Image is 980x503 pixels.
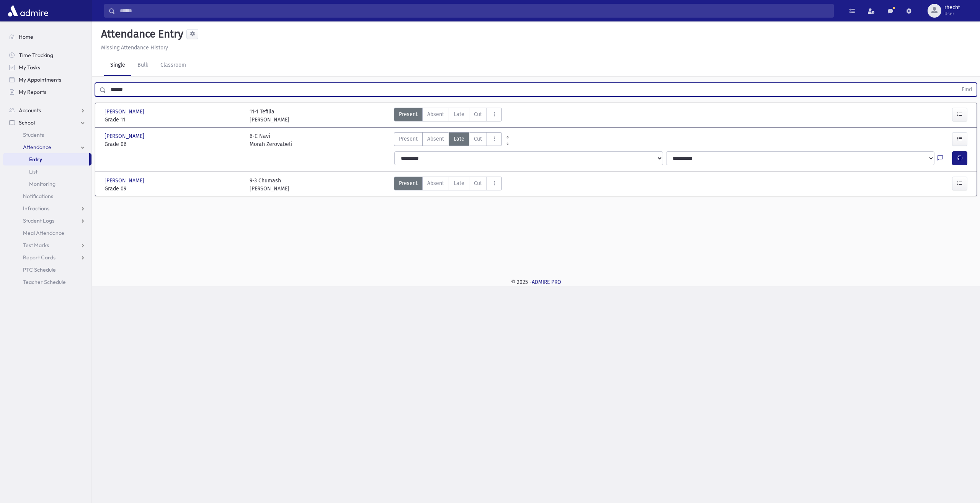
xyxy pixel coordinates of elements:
span: Time Tracking [19,52,53,59]
a: Report Cards [3,251,91,264]
span: Cut [474,110,482,118]
span: User [944,11,960,17]
a: School [3,116,91,129]
a: Time Tracking [3,49,91,61]
a: PTC Schedule [3,264,91,276]
span: Present [399,110,418,118]
span: Grade 06 [105,140,242,148]
span: Test Marks [23,242,49,249]
div: © 2025 - [104,278,968,286]
u: Missing Attendance History [101,44,168,51]
div: 11-1 Tefilla [PERSON_NAME] [250,108,289,124]
span: [PERSON_NAME] [105,177,146,185]
span: Teacher Schedule [23,279,66,285]
span: Infractions [23,205,49,212]
span: [PERSON_NAME] [105,108,146,116]
h5: Attendance Entry [98,28,183,41]
span: Absent [427,135,444,143]
span: Late [454,179,464,187]
span: Accounts [19,107,41,114]
span: Entry [29,156,42,163]
a: Home [3,31,91,43]
a: Accounts [3,104,91,116]
span: Grade 09 [105,185,242,193]
a: My Tasks [3,61,91,74]
span: Monitoring [29,180,56,187]
a: Monitoring [3,178,91,190]
span: List [29,168,38,175]
span: rhecht [944,5,960,11]
span: Students [23,131,44,138]
a: Notifications [3,190,91,202]
button: Find [957,83,977,96]
span: Meal Attendance [23,229,64,236]
a: List [3,165,91,178]
span: Cut [474,135,482,143]
a: Test Marks [3,239,91,251]
span: Present [399,179,418,187]
img: AdmirePro [6,3,50,18]
span: My Appointments [19,76,61,83]
span: Absent [427,110,444,118]
a: Bulk [131,55,154,76]
span: School [19,119,35,126]
a: Entry [3,153,89,165]
span: Notifications [23,193,53,200]
a: ADMIRE PRO [532,279,561,285]
a: Meal Attendance [3,227,91,239]
input: Search [115,4,833,18]
span: PTC Schedule [23,266,56,273]
a: Single [104,55,131,76]
a: Missing Attendance History [98,44,168,51]
a: Attendance [3,141,91,153]
span: Report Cards [23,254,56,261]
div: 6-C Navi Morah Zerovabeli [250,132,292,148]
div: AttTypes [394,108,502,124]
a: My Reports [3,86,91,98]
div: AttTypes [394,132,502,148]
span: My Tasks [19,64,40,71]
span: Absent [427,179,444,187]
span: Late [454,110,464,118]
span: Present [399,135,418,143]
div: AttTypes [394,177,502,193]
span: Late [454,135,464,143]
span: Student Logs [23,217,54,224]
a: Teacher Schedule [3,276,91,288]
span: Grade 11 [105,116,242,124]
a: Classroom [154,55,192,76]
a: Infractions [3,202,91,215]
span: Home [19,33,33,40]
a: My Appointments [3,74,91,86]
span: Attendance [23,144,51,151]
div: 9-3 Chumash [PERSON_NAME] [250,177,289,193]
a: Student Logs [3,215,91,227]
span: [PERSON_NAME] [105,132,146,140]
span: Cut [474,179,482,187]
span: My Reports [19,88,46,95]
a: Students [3,129,91,141]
